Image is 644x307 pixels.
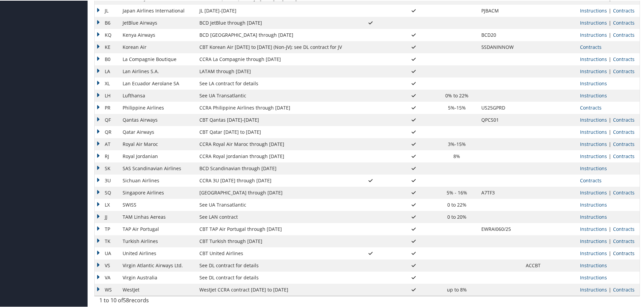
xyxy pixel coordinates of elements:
[607,31,613,37] span: |
[119,40,196,53] td: Korean Air
[607,140,613,147] span: |
[95,271,119,283] td: VA
[580,104,602,110] a: View Contracts
[436,283,478,295] td: up to 8%
[613,286,635,292] a: View Contracts
[119,113,196,125] td: Qantas Airways
[580,19,607,25] a: View Ticketing Instructions
[580,237,607,244] a: View Ticketing Instructions
[119,247,196,259] td: United Airlines
[580,249,607,256] a: View Ticketing Instructions
[580,31,607,37] a: View Ticketing Instructions
[478,113,522,125] td: QPCS01
[613,116,635,122] a: View Contracts
[119,101,196,113] td: Philippine Airlines
[580,177,602,183] a: View Contracts
[580,7,607,13] a: View Ticketing Instructions
[119,259,196,271] td: Virgin Atlantic Airways Ltd.
[613,140,635,147] a: View Contracts
[119,186,196,198] td: Singapore Airlines
[607,19,613,25] span: |
[119,137,196,150] td: Royal Air Maroc
[196,137,349,150] td: CCRA Royal Air Maroc through [DATE]
[196,125,349,137] td: CBT Qatar [DATE] to [DATE]
[580,225,607,232] a: View Ticketing Instructions
[436,198,478,210] td: 0 to 22%
[196,89,349,101] td: See UA Transatlantic
[119,150,196,162] td: Royal Jordanian
[99,296,226,307] div: 1 to 10 of records
[613,189,635,195] a: View Contracts
[613,249,635,256] a: View Contracts
[613,19,635,25] a: View Contracts
[119,162,196,174] td: SAS Scandinavian Airlines
[119,174,196,186] td: Sichuan Airlines
[95,210,119,222] td: JJ
[436,210,478,222] td: 0 to 20%
[478,28,522,40] td: BCD20
[613,67,635,74] a: View Contracts
[119,53,196,65] td: La Compagnie Boutique
[607,189,613,195] span: |
[580,55,607,62] a: View Ticketing Instructions
[580,201,607,207] a: View Ticketing Instructions
[607,237,613,244] span: |
[580,189,607,195] a: View Ticketing Instructions
[613,237,635,244] a: View Contracts
[580,116,607,122] a: View Ticketing Instructions
[95,77,119,89] td: XL
[95,222,119,235] td: TP
[478,101,522,113] td: US25GPRD
[119,65,196,77] td: Lan Airlines S.A.
[613,31,635,37] a: View Contracts
[580,152,607,159] a: View Ticketing Instructions
[196,16,349,28] td: BCD JetBlue through [DATE]
[580,92,607,98] a: View Ticketing Instructions
[119,16,196,28] td: JetBlue Airways
[95,137,119,150] td: AT
[613,128,635,134] a: View Contracts
[196,28,349,40] td: BCD [GEOGRAPHIC_DATA] through [DATE]
[95,186,119,198] td: SQ
[119,271,196,283] td: Virgin Australia
[95,125,119,137] td: QR
[436,137,478,150] td: 3%-15%
[196,198,349,210] td: See UA Transatlantic
[95,40,119,53] td: KE
[95,101,119,113] td: PR
[196,53,349,65] td: CCRA La Compagnie through [DATE]
[119,125,196,137] td: Qatar Airways
[119,77,196,89] td: Lan Ecuador Aerolane SA
[95,28,119,40] td: KQ
[607,7,613,13] span: |
[196,101,349,113] td: CCRA Philippine Airlines through [DATE]
[580,274,607,280] a: View Ticketing Instructions
[436,150,478,162] td: 8%
[95,259,119,271] td: VS
[613,152,635,159] a: View Contracts
[196,150,349,162] td: CCRA Royal Jordanian through [DATE]
[119,89,196,101] td: Lufthansa
[95,235,119,247] td: TK
[196,247,349,259] td: CBT United Airlines
[580,128,607,134] a: View Ticketing Instructions
[196,186,349,198] td: [GEOGRAPHIC_DATA] through [DATE]
[123,296,129,303] span: 58
[478,40,522,53] td: 5SDANINNOW
[196,40,349,53] td: CBT Korean Air [DATE] to [DATE] (Non-JV); see DL contract for JV
[95,283,119,295] td: WS
[580,80,607,86] a: View Ticketing Instructions
[580,213,607,219] a: View Ticketing Instructions
[95,4,119,16] td: JL
[196,162,349,174] td: BCD Scandinavian through [DATE]
[436,186,478,198] td: 5% - 16%
[196,210,349,222] td: See LAN contract
[95,162,119,174] td: SK
[607,225,613,232] span: |
[607,55,613,62] span: |
[522,259,577,271] td: ACCBT
[613,7,635,13] a: View Contracts
[607,128,613,134] span: |
[119,235,196,247] td: Turkish Airlines
[607,152,613,159] span: |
